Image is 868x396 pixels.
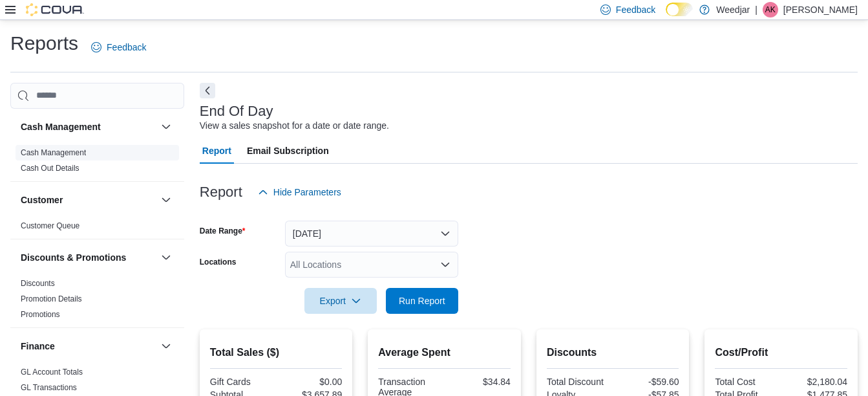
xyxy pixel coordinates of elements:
[200,119,389,133] div: View a sales snapshot for a date or date range.
[784,377,847,387] div: $2,180.04
[666,3,693,16] input: Dark Mode
[21,163,79,173] span: Cash Out Details
[86,34,151,60] a: Feedback
[158,119,174,135] button: Cash Management
[158,250,174,265] button: Discounts & Promotions
[21,367,83,377] span: GL Account Totals
[200,104,273,119] h3: End Of Day
[21,309,60,320] span: Promotions
[200,226,246,236] label: Date Range
[615,377,679,387] div: -$59.60
[247,138,329,164] span: Email Subscription
[666,16,666,17] span: Dark Mode
[21,251,126,264] h3: Discounts & Promotions
[783,2,858,17] p: [PERSON_NAME]
[21,120,156,133] button: Cash Management
[200,83,215,98] button: Next
[547,377,610,387] div: Total Discount
[26,3,84,16] img: Cova
[21,382,77,393] span: GL Transactions
[21,251,156,264] button: Discounts & Promotions
[21,294,82,303] a: Promotion Details
[765,2,776,17] span: AK
[10,276,184,327] div: Discounts & Promotions
[21,368,83,377] a: GL Account Totals
[547,345,679,360] h2: Discounts
[21,383,77,392] a: GL Transactions
[273,186,341,199] span: Hide Parameters
[440,259,450,270] button: Open list of options
[21,340,156,353] button: Finance
[202,138,231,164] span: Report
[107,41,146,54] span: Feedback
[10,145,184,181] div: Cash Management
[10,218,184,239] div: Customer
[279,377,342,387] div: $0.00
[447,377,511,387] div: $34.84
[21,294,82,304] span: Promotion Details
[21,221,79,231] span: Customer Queue
[715,377,778,387] div: Total Cost
[616,3,655,16] span: Feedback
[312,288,369,314] span: Export
[399,294,445,307] span: Run Report
[386,288,458,314] button: Run Report
[21,310,60,319] a: Promotions
[716,2,750,17] p: Weedjar
[200,257,237,267] label: Locations
[210,377,273,387] div: Gift Cards
[304,288,377,314] button: Export
[763,2,778,17] div: Armin Klumpp
[158,338,174,354] button: Finance
[715,345,847,360] h2: Cost/Profit
[253,179,346,205] button: Hide Parameters
[21,221,79,230] a: Customer Queue
[210,345,343,360] h2: Total Sales ($)
[200,184,242,200] h3: Report
[21,148,86,158] span: Cash Management
[285,221,458,247] button: [DATE]
[21,340,55,353] h3: Finance
[10,30,78,56] h1: Reports
[21,120,101,133] h3: Cash Management
[158,192,174,208] button: Customer
[21,193,156,206] button: Customer
[21,279,55,288] a: Discounts
[21,164,79,173] a: Cash Out Details
[21,193,63,206] h3: Customer
[755,2,757,17] p: |
[378,345,511,360] h2: Average Spent
[21,148,86,157] a: Cash Management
